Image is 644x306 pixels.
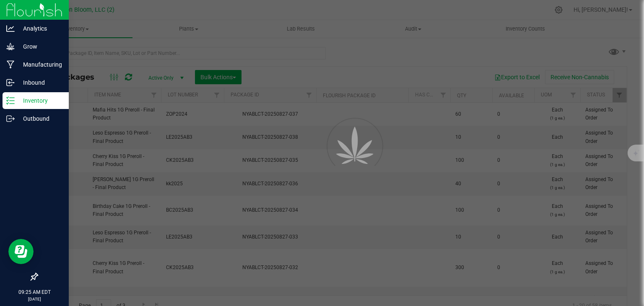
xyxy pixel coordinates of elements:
[6,114,15,123] inline-svg: Outbound
[15,114,65,124] p: Outbound
[6,96,15,105] inline-svg: Inventory
[15,23,65,34] p: Analytics
[15,41,65,52] p: Grow
[6,78,15,87] inline-svg: Inbound
[15,60,65,70] p: Manufacturing
[6,60,15,69] inline-svg: Manufacturing
[4,296,65,302] p: [DATE]
[15,96,65,106] p: Inventory
[6,42,15,51] inline-svg: Grow
[4,288,65,296] p: 09:25 AM EDT
[6,24,15,33] inline-svg: Analytics
[15,78,65,88] p: Inbound
[8,239,34,264] iframe: Resource center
